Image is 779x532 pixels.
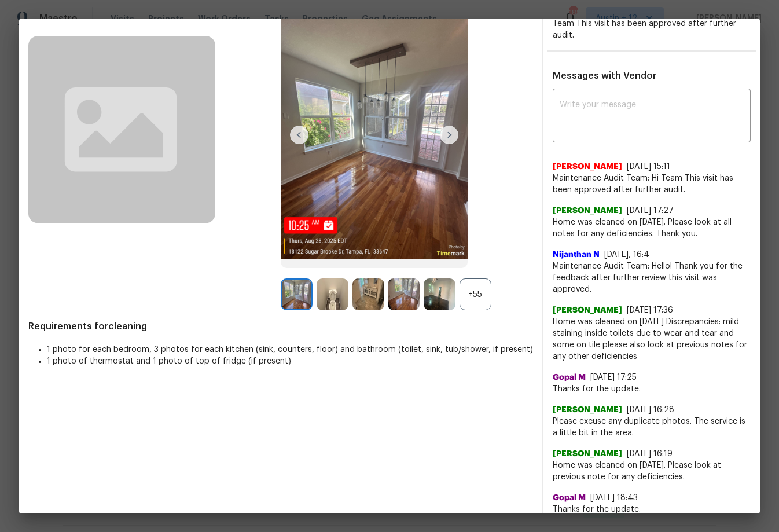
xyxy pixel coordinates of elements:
[553,404,622,416] span: [PERSON_NAME]
[553,304,622,316] span: [PERSON_NAME]
[553,173,751,196] span: Maintenance Audit Team: Hi Team This visit has been approved after further audit.
[553,448,622,460] span: [PERSON_NAME]
[553,8,736,39] span: Additional details: Maintenance Audit Team: Hi Team This visit has been approved after further au...
[460,278,491,310] div: +55
[553,161,622,173] span: [PERSON_NAME]
[553,492,586,504] span: Gopal M
[553,416,751,439] span: Please excuse any duplicate photos. The service is a little bit in the area.
[553,383,751,395] span: Thanks for the update.
[553,249,600,261] span: Nijanthan N
[553,460,751,483] span: Home was cleaned on [DATE]. Please look at previous note for any deficiencies.
[553,372,586,383] span: Gopal M
[553,205,622,217] span: [PERSON_NAME]
[627,207,674,215] span: [DATE] 17:27
[47,355,533,367] li: 1 photo of thermostat and 1 photo of top of fridge (if present)
[28,321,533,332] span: Requirements for cleaning
[627,450,673,458] span: [DATE] 16:19
[590,494,638,502] span: [DATE] 18:43
[440,126,458,144] img: right-chevron-button-url
[553,71,656,80] span: Messages with Vendor
[627,163,670,171] span: [DATE] 15:11
[290,126,308,144] img: left-chevron-button-url
[553,217,751,240] span: Home was cleaned on [DATE]. Please look at all notes for any deficiencies. Thank you.
[553,316,751,362] span: Home was cleaned on [DATE] Discrepancies: mild staining inside toilets due to wear and tear and s...
[553,261,751,295] span: Maintenance Audit Team: Hello! Thank you for the feedback after further review this visit was app...
[553,504,751,515] span: Thanks for the update.
[604,251,649,259] span: [DATE], 16:4
[627,406,674,414] span: [DATE] 16:28
[627,306,673,314] span: [DATE] 17:36
[47,344,533,355] li: 1 photo for each bedroom, 3 photos for each kitchen (sink, counters, floor) and bathroom (toilet,...
[590,373,637,381] span: [DATE] 17:25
